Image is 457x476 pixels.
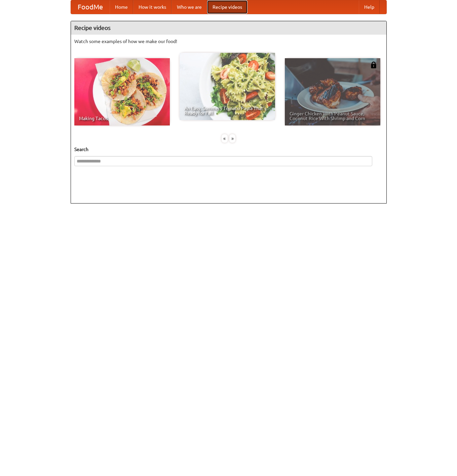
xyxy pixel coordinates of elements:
div: « [222,134,228,143]
span: Making Tacos [79,116,165,121]
a: Who we are [172,0,207,14]
p: Watch some examples of how we make our food! [74,38,383,45]
a: Help [359,0,380,14]
a: Making Tacos [74,58,170,125]
a: FoodMe [71,0,110,14]
a: How it works [133,0,172,14]
a: Recipe videos [207,0,247,14]
div: » [229,134,235,143]
span: An Easy, Summery Tomato Pasta That's Ready for Fall [184,106,270,115]
h4: Recipe videos [71,21,386,35]
img: 483408.png [370,62,377,68]
a: Home [110,0,133,14]
h5: Search [74,146,383,153]
a: An Easy, Summery Tomato Pasta That's Ready for Fall [180,53,275,120]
